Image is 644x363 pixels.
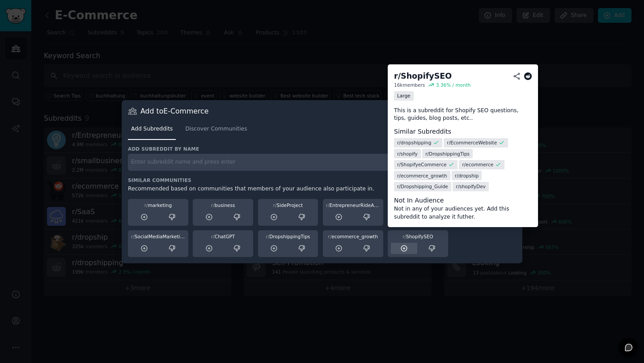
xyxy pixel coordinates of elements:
[326,233,380,240] div: ecommerce_growth
[196,233,250,240] div: ChatGPT
[397,161,446,168] span: r/ ShopifyeCommerce
[462,161,493,168] span: r/ ecommerce
[436,82,471,88] div: 3.36 % / month
[397,139,431,146] span: r/ dropshipping
[326,203,330,208] span: r/
[128,146,516,152] h3: Add subreddit by name
[131,125,173,133] span: Add Subreddits
[447,139,497,146] span: r/ EcommerceWebsite
[273,203,277,208] span: r/
[261,202,315,208] div: SideProject
[266,234,269,239] span: r/
[185,125,247,133] span: Discover Communities
[140,106,208,116] h3: Add to E-Commerce
[128,177,516,183] h3: Similar Communities
[394,82,425,88] div: 16k members
[455,173,479,179] span: r/ dropship
[394,107,532,122] p: This is a subreddit for Shopify SEO questions, tips, guides, blog posts, etc..
[128,185,516,193] div: Recommended based on communities that members of your audience also participate in.
[144,203,148,208] span: r/
[394,205,532,221] dd: Not in any of your audiences yet. Add this subreddit to analyze it futher.
[326,202,380,208] div: EntrepreneurRideAlong
[131,233,185,240] div: SocialMediaMarketing
[394,196,532,205] dt: Not In Audience
[394,71,452,82] div: r/ ShopifySEO
[261,233,315,240] div: DropshippingTips
[131,234,135,239] span: r/
[402,234,406,239] span: r/
[397,173,447,179] span: r/ ecommerce_growth
[394,91,414,101] div: Large
[425,151,470,157] span: r/ DropshippingTips
[328,234,331,239] span: r/
[397,151,418,157] span: r/ shopify
[397,183,448,190] span: r/ Dropshipping_Guide
[182,122,250,140] a: Discover Communities
[131,202,185,208] div: marketing
[394,127,532,136] dt: Similar Subreddits
[211,203,215,208] span: r/
[391,233,445,240] div: ShopifySEO
[196,202,250,208] div: business
[128,122,176,140] a: Add Subreddits
[456,183,485,190] span: r/ shopifyDev
[211,234,215,239] span: r/
[128,154,516,171] input: Enter subreddit name and press enter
